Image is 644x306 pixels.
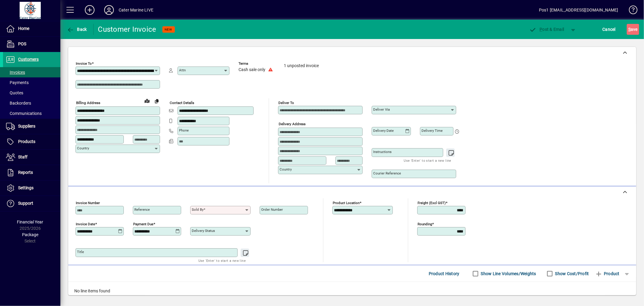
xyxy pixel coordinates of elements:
a: Staff [3,150,60,165]
mat-label: Invoice number [76,201,100,205]
mat-label: Invoice To [76,61,92,66]
mat-label: Deliver via [373,107,390,112]
span: S [628,27,631,32]
span: Staff [18,155,27,159]
div: Pos1 [EMAIL_ADDRESS][DOMAIN_NAME] [539,5,618,15]
mat-label: Attn [179,68,186,72]
button: Copy to Delivery address [152,96,162,106]
mat-label: Invoice date [76,222,95,226]
a: POS [3,37,60,52]
a: Support [3,196,60,211]
span: Product History [429,269,460,278]
span: Payments [6,80,29,85]
button: Back [65,24,88,35]
a: Payments [3,77,60,88]
span: Customers [18,57,39,62]
button: Profile [99,5,119,15]
mat-label: Delivery date [373,129,394,133]
mat-label: Reference [134,207,150,212]
span: Suppliers [18,124,35,129]
button: Cancel [601,24,617,35]
span: Backorders [6,101,31,106]
mat-hint: Use 'Enter' to start a new line [198,257,246,264]
span: Reports [18,170,33,175]
span: NEW [165,28,172,31]
a: Settings [3,181,60,196]
mat-label: Country [280,167,292,171]
app-page-header-button: Back [60,24,94,35]
label: Show Line Volumes/Weights [480,271,536,277]
mat-label: Payment due [133,222,153,226]
mat-label: Instructions [373,150,392,154]
a: Products [3,134,60,149]
span: Terms [239,62,275,66]
span: ave [628,24,638,34]
a: Knowledge Base [624,1,636,21]
a: Quotes [3,88,60,98]
a: Reports [3,165,60,180]
a: Home [3,21,60,36]
button: Save [627,24,639,35]
a: Backorders [3,98,60,108]
mat-label: Sold by [192,207,203,212]
mat-label: Order number [261,207,283,212]
mat-label: Delivery time [421,129,443,133]
button: Product [592,268,623,279]
span: P [540,27,543,32]
span: Communications [6,111,42,116]
button: Product History [426,268,462,279]
mat-label: Courier Reference [373,171,401,175]
label: Show Cost/Profit [554,271,589,277]
mat-label: Country [77,146,89,150]
span: Financial Year [17,220,43,224]
span: Package [22,232,38,237]
a: View on map [142,96,152,106]
mat-label: Product location [333,201,360,205]
mat-label: Phone [179,128,189,132]
span: Products [18,139,35,144]
span: Invoices [6,70,25,75]
button: Post & Email [526,24,567,35]
mat-label: Deliver To [278,101,294,105]
mat-label: Title [77,250,84,254]
span: Back [67,27,87,32]
a: Invoices [3,67,60,77]
span: Home [18,26,29,31]
span: ost & Email [529,27,564,32]
span: Product [595,269,620,278]
mat-label: Freight (excl GST) [418,201,446,205]
span: Cancel [603,24,616,34]
span: POS [18,41,26,46]
mat-label: Rounding [418,222,432,226]
div: Cater Marine LIVE [119,5,153,15]
button: Add [80,5,99,15]
div: No line items found [68,282,636,300]
span: Support [18,201,33,206]
mat-label: Delivery status [192,229,215,233]
mat-hint: Use 'Enter' to start a new line [404,157,451,164]
span: Cash sale only [239,67,265,72]
span: Settings [18,185,34,190]
span: Quotes [6,90,23,95]
a: 1 unposted invoice [284,63,319,68]
a: Suppliers [3,119,60,134]
div: Customer Invoice [98,24,156,34]
a: Communications [3,108,60,119]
